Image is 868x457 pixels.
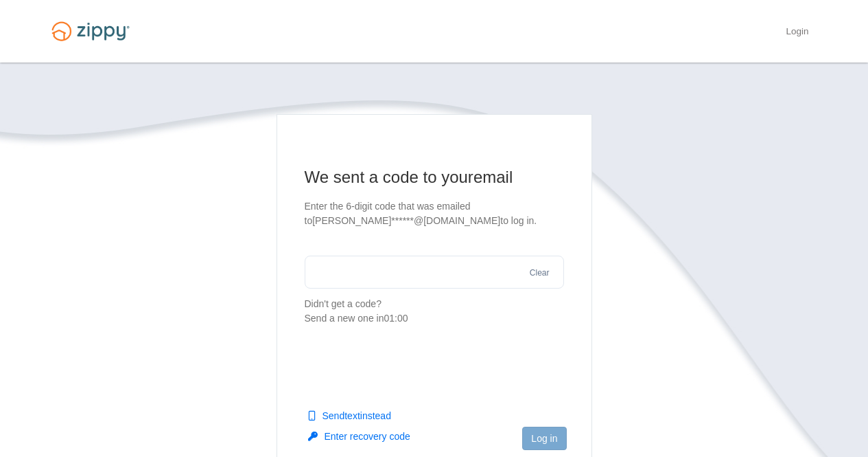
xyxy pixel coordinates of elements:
a: Login [786,26,808,40]
button: Clear [526,267,554,280]
p: Didn't get a code? [305,297,564,326]
button: Sendtextinstead [308,409,391,423]
img: Logo [43,15,138,47]
button: Enter recovery code [308,430,410,443]
button: Log in [522,427,566,450]
h1: We sent a code to your email [305,166,564,188]
p: Enter the 6-digit code that was emailed to [PERSON_NAME]******@[DOMAIN_NAME] to log in. [305,199,564,228]
div: Send a new one in 01:00 [305,311,564,326]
